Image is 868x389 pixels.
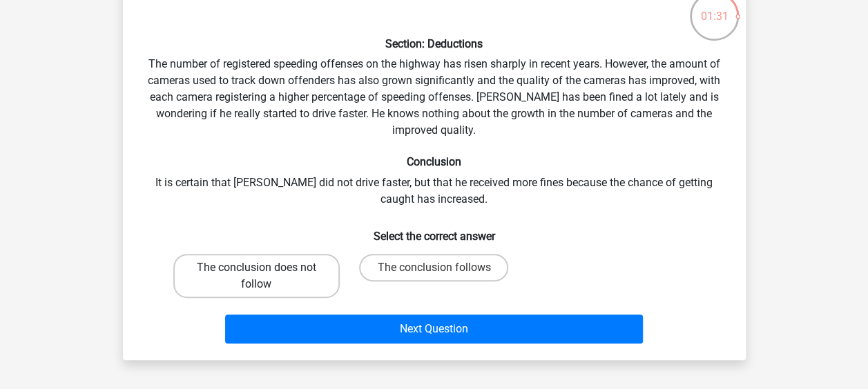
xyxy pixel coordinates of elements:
h6: Select the correct answer [145,219,724,243]
h6: Section: Deductions [145,37,724,50]
label: The conclusion follows [359,254,508,281]
button: Next Question [225,315,643,343]
label: The conclusion does not follow [173,254,340,298]
h6: Conclusion [145,155,724,168]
